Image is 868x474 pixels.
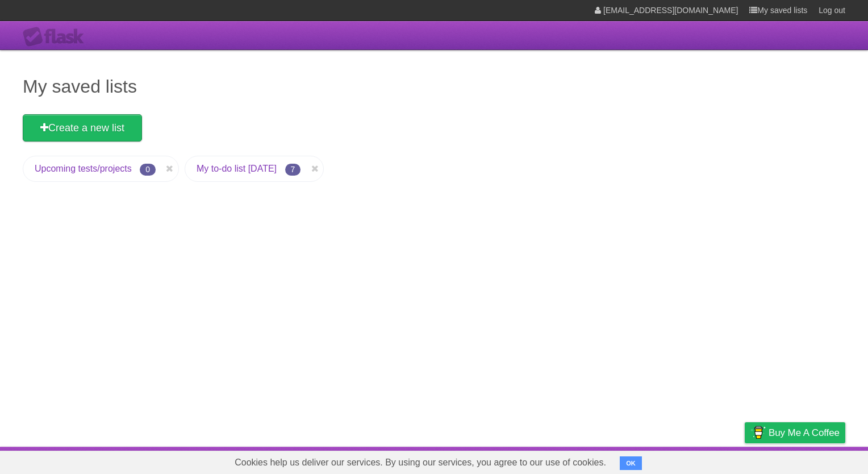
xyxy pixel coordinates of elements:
[35,164,132,173] a: Upcoming tests/projects
[223,451,617,474] span: Cookies help us deliver our services. By using our services, you agree to our use of cookies.
[285,164,301,176] span: 7
[23,27,91,47] div: Flask
[594,450,617,471] a: About
[631,450,677,471] a: Developers
[691,450,716,471] a: Terms
[730,450,759,471] a: Privacy
[750,423,766,442] img: Buy me a coffee
[620,456,642,470] button: OK
[745,422,845,443] a: Buy me a coffee
[774,450,845,471] a: Suggest a feature
[23,73,845,100] h1: My saved lists
[23,114,142,142] a: Create a new list
[140,164,156,176] span: 0
[769,423,840,443] span: Buy me a coffee
[197,164,277,173] a: My to-do list [DATE]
